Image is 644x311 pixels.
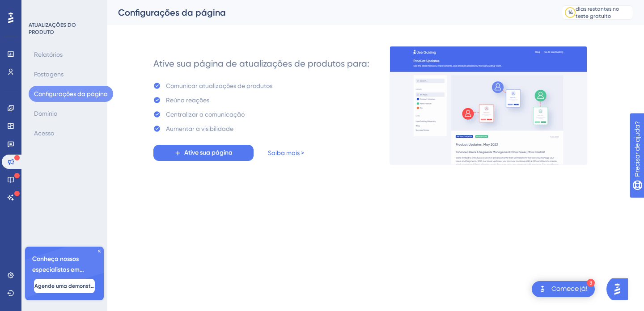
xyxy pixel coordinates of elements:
[153,58,369,69] font: Ative sua página de atualizações de produtos para:
[34,279,95,293] button: Agende uma demonstração
[34,90,108,97] font: Configurações da página
[268,149,304,156] font: Saiba mais >
[34,51,63,58] font: Relatórios
[29,22,76,35] font: ATUALIZAÇÕES DO PRODUTO
[537,284,548,294] img: imagem-do-lançador-texto-alternativo
[551,285,588,292] font: Comece já!
[34,110,57,117] font: Domínio
[184,149,233,156] font: Ative sua página
[29,46,68,63] button: Relatórios
[32,255,84,284] font: Conheça nossos especialistas em integração 🎧
[166,82,272,89] font: Comunicar atualizações de produtos
[568,9,573,16] font: 14
[166,97,209,104] font: Reúna reações
[34,283,106,289] font: Agende uma demonstração
[532,281,595,297] div: Abra a lista de verificação Comece!, módulos restantes: 3
[29,105,63,122] button: Domínio
[34,130,54,137] font: Acesso
[34,71,64,78] font: Postagens
[29,86,113,102] button: Configurações da página
[153,145,254,161] button: Ative sua página
[29,125,59,141] button: Acesso
[606,276,633,303] iframe: Iniciador do Assistente de IA do UserGuiding
[21,4,77,11] font: Precisar de ajuda?
[268,147,304,158] a: Saiba mais >
[118,7,226,18] font: Configurações da página
[166,111,245,118] font: Centralizar a comunicação
[166,125,233,132] font: Aumentar a visibilidade
[390,46,587,165] img: 253145e29d1258e126a18a92d52e03bb.gif
[576,6,619,19] font: dias restantes no teste gratuito
[29,66,69,82] button: Postagens
[589,281,592,286] font: 3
